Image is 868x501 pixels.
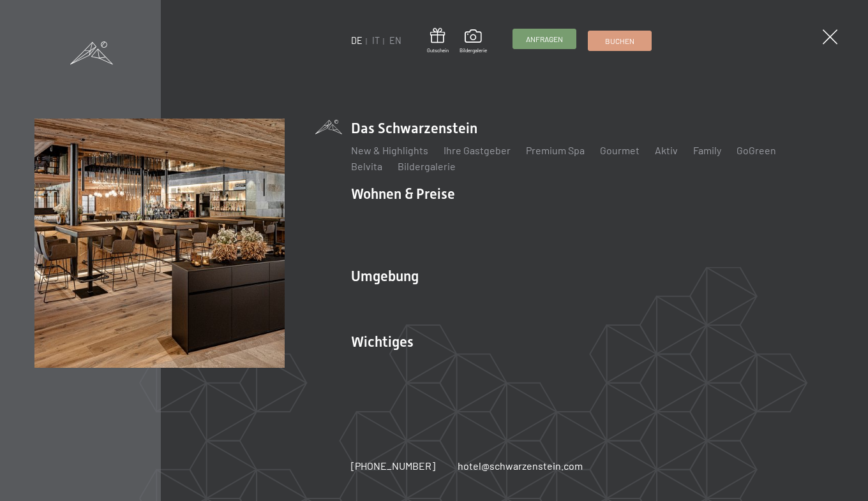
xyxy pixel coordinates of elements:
a: [PHONE_NUMBER] [351,459,435,473]
a: Bildergalerie [398,160,456,172]
a: DE [351,35,363,46]
a: Premium Spa [526,144,585,156]
a: Gutschein [427,28,449,54]
a: Anfragen [513,29,576,48]
span: [PHONE_NUMBER] [351,460,435,472]
a: Gourmet [600,144,640,156]
span: Bildergalerie [460,47,487,54]
a: Buchen [588,31,651,50]
a: Bildergalerie [460,29,487,54]
a: Aktiv [655,144,678,156]
a: GoGreen [737,144,776,156]
span: Gutschein [427,47,449,54]
a: New & Highlights [351,144,428,156]
span: Buchen [605,36,634,47]
a: Belvita [351,160,382,172]
a: Ihre Gastgeber [444,144,511,156]
a: IT [372,35,380,46]
span: Anfragen [526,34,563,45]
a: hotel@schwarzenstein.com [458,459,583,473]
a: EN [389,35,401,46]
a: Family [693,144,721,156]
